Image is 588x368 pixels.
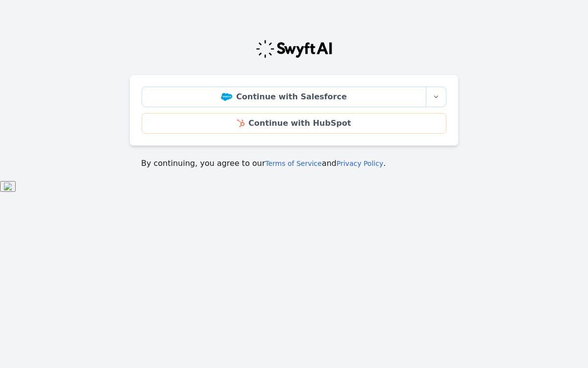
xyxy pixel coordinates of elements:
img: HubSpot [237,119,245,127]
a: Privacy Policy [337,160,383,167]
a: Continue with Salesforce [142,87,426,107]
a: Terms of Service [265,160,321,167]
img: Salesforce [221,93,232,101]
a: Continue with HubSpot [142,113,446,134]
p: By continuing, you agree to our and . [141,158,447,169]
img: Swyft Logo [255,39,333,59]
